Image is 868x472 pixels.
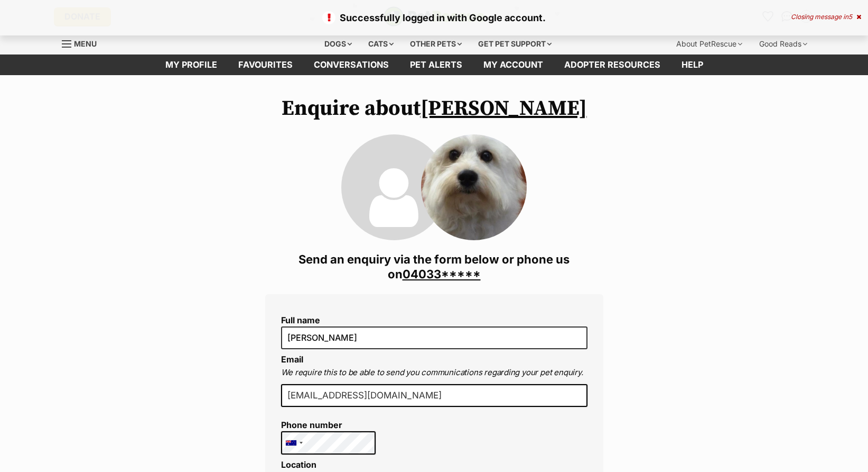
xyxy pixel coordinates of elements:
[421,134,527,240] img: Tiffany
[265,96,603,121] h1: Enquire about
[317,33,359,55] div: Dogs
[421,95,587,122] a: [PERSON_NAME]
[282,432,306,454] div: Australia: +61
[399,55,473,75] a: Pet alerts
[281,326,587,349] input: E.g. Jimmy Chew
[281,315,587,325] label: Full name
[303,55,399,75] a: conversations
[671,55,714,75] a: Help
[281,420,376,430] label: Phone number
[403,33,469,55] div: Other pets
[281,459,316,470] label: Location
[265,252,603,282] h3: Send an enquiry via the form below or phone us on
[228,55,303,75] a: Favourites
[554,55,671,75] a: Adopter resources
[281,367,587,379] p: We require this to be able to send you communications regarding your pet enquiry.
[281,354,303,365] label: Email
[62,33,104,52] a: Menu
[155,55,228,75] a: My profile
[752,33,815,55] div: Good Reads
[473,55,554,75] a: My account
[361,33,401,55] div: Cats
[471,33,559,55] div: Get pet support
[74,39,97,48] span: Menu
[669,33,750,55] div: About PetRescue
